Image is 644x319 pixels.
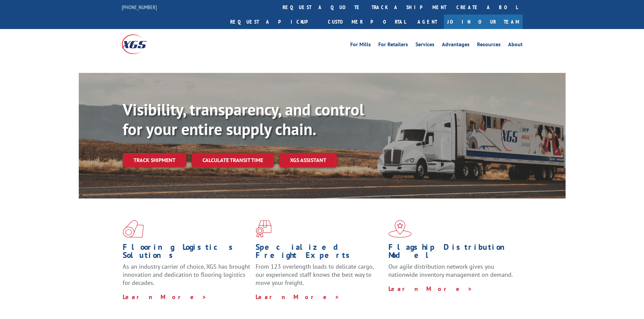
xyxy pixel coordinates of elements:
p: From 123 overlength loads to delicate cargo, our experienced staff knows the best way to move you... [256,263,383,293]
img: xgs-icon-flagship-distribution-model-red [388,220,412,238]
h1: Specialized Freight Experts [256,243,383,263]
a: Calculate transit time [192,153,274,167]
span: Our agile distribution network gives you nationwide inventory management on demand. [388,263,513,278]
a: About [508,42,523,49]
a: Advantages [442,42,470,49]
a: XGS ASSISTANT [279,153,337,167]
b: Visibility, transparency, and control for your entire supply chain. [123,99,364,139]
a: Join Our Team [444,15,523,29]
a: Learn More > [388,285,473,293]
a: Services [415,42,434,49]
a: Resources [477,42,501,49]
a: For Retailers [378,42,408,49]
h1: Flooring Logistics Solutions [123,243,251,263]
img: xgs-icon-focused-on-flooring-red [256,220,271,238]
a: Track shipment [123,153,186,167]
img: xgs-icon-total-supply-chain-intelligence-red [123,220,144,238]
a: Learn More > [123,293,207,301]
a: Request a pickup [225,15,323,29]
a: For Mills [350,42,371,49]
a: Agent [411,15,444,29]
a: [PHONE_NUMBER] [122,4,157,10]
h1: Flagship Distribution Model [388,243,516,263]
span: As an industry carrier of choice, XGS has brought innovation and dedication to flooring logistics... [123,263,250,287]
a: Learn More > [256,293,340,301]
a: Customer Portal [323,15,411,29]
